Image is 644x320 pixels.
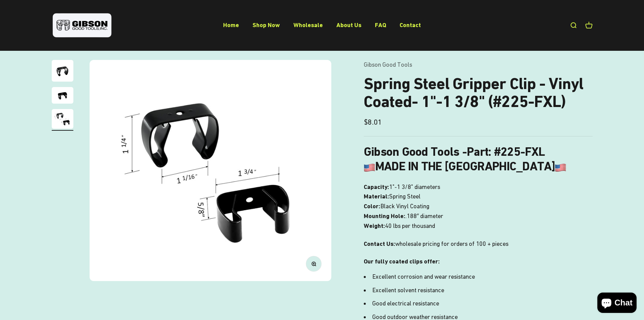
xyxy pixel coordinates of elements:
a: FAQ [375,21,386,28]
img: close up of a spring steel gripper clip, tool clip, durable, secure holding, Excellent corrosion ... [90,60,331,281]
b: Weight: [364,222,385,229]
sale-price: $8.01 [364,116,382,128]
inbox-online-store-chat: Shopify online store chat [595,293,639,315]
b: MADE IN THE [GEOGRAPHIC_DATA] [364,159,566,173]
span: Black Vinyl Coating [380,201,429,211]
img: close up of a spring steel gripper clip, tool clip, durable, secure holding, Excellent corrosion ... [52,87,73,104]
b: Material: [364,193,389,200]
span: Spring Steel [389,192,421,201]
span: Good electrical resistance [372,300,439,307]
a: Home [223,21,239,28]
a: Shop Now [253,21,280,28]
b: Mounting Hole: [364,212,405,219]
button: Go to item 2 [52,87,73,106]
span: Excellent solvent resistance [372,286,444,294]
b: Capacity: [364,183,389,190]
a: Contact [400,21,421,28]
a: About Us [336,21,361,28]
b: Color: [364,202,380,210]
span: Part [467,145,488,159]
a: Gibson Good Tools [364,61,412,68]
b: Gibson Good Tools - [364,145,488,159]
span: Excellent corrosion and wear resistance [372,273,475,280]
img: Gripper clip, made & shipped from the USA! [52,60,73,82]
b: : #225-FXL [488,145,545,159]
strong: Our fully coated clips offer: [364,258,440,265]
a: Wholesale [293,21,323,28]
img: close up of a spring steel gripper clip, tool clip, durable, secure holding, Excellent corrosion ... [52,109,73,129]
button: Go to item 1 [52,60,73,84]
button: Go to item 3 [52,109,73,131]
strong: Contact Us: [364,240,395,247]
p: wholesale pricing for orders of 100 + pieces [364,239,593,249]
h1: Spring Steel Gripper Clip - Vinyl Coated- 1"-1 3/8" (#225-FXL) [364,75,593,111]
span: 1"-1 3/8" diameters [389,182,440,192]
span: .188″ diameter [405,211,443,221]
span: 40 lbs per thousand [385,221,435,231]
